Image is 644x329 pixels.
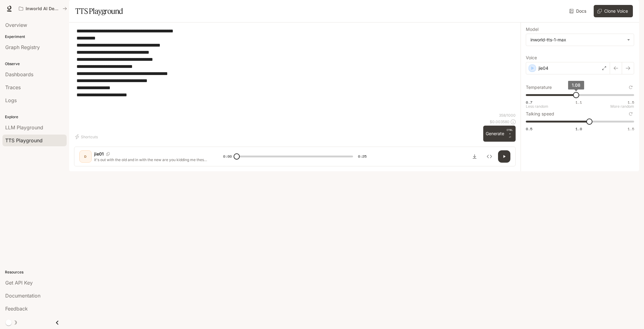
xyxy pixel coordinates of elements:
p: Less random [526,105,548,108]
span: 1.08 [572,82,580,88]
button: Download audio [468,150,481,163]
div: inworld-tts-1-max [526,34,634,46]
p: Model [526,27,538,31]
p: CTRL + [507,128,513,135]
span: 0.5 [526,126,532,131]
button: Shortcuts [74,132,100,142]
p: jie01 [94,151,104,157]
button: GenerateCTRL +⏎ [483,126,516,142]
p: jie04 [538,65,548,71]
button: Reset to default [627,84,634,91]
button: Inspect [483,150,496,163]
span: 1.5 [628,126,634,131]
span: 0:00 [223,153,232,160]
a: Docs [568,5,589,17]
button: Clone Voice [594,5,633,17]
p: Talking speed [526,112,554,116]
div: D [81,152,90,161]
span: 0:25 [358,153,367,160]
button: Copy Voice ID [104,152,112,156]
p: Voice [526,56,537,60]
span: 0.7 [526,100,532,105]
div: inworld-tts-1-max [530,37,624,43]
p: it's out with the old and in with the new are you kidding me these are fake artificial flowers an... [94,157,208,162]
h1: TTS Playground [75,5,123,17]
span: 1.0 [575,126,582,131]
p: Temperature [526,85,552,90]
button: Reset to default [627,110,634,117]
span: 1.1 [575,100,582,105]
p: Inworld AI Demos [26,6,60,11]
p: ⏎ [507,128,513,139]
span: 1.5 [628,100,634,105]
p: More random [610,105,634,108]
button: All workspaces [16,2,70,15]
